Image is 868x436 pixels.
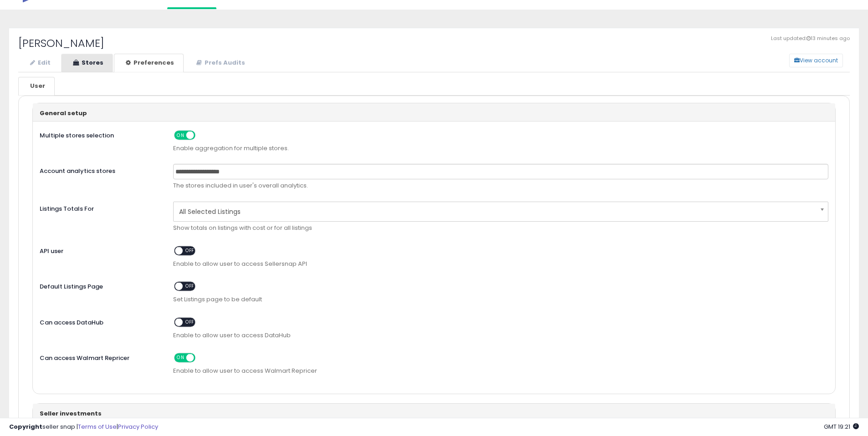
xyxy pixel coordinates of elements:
span: Last updated: 13 minutes ago [771,35,850,42]
span: 2025-08-14 19:21 GMT [824,422,859,431]
label: API user [33,244,166,256]
span: OFF [183,318,198,326]
label: Multiple stores selection [33,128,166,140]
h2: [PERSON_NAME] [18,37,850,49]
a: Stores [61,54,113,72]
strong: Copyright [9,422,42,431]
a: Preferences [114,54,184,72]
p: Show totals on listings with cost or for all listings [173,224,828,233]
a: Terms of Use [78,422,117,431]
span: Enable aggregation for multiple stores. [173,144,828,153]
label: Listings Totals For [33,202,166,213]
a: User [18,77,55,96]
span: ON [175,131,187,139]
span: Enable to allow user to access DataHub [173,331,828,340]
span: OFF [183,247,198,254]
label: Default Listings Page [33,279,166,291]
span: ON [175,354,187,362]
span: Enable to allow user to access Walmart Repricer [173,367,828,375]
a: Edit [18,54,60,72]
a: View account [782,54,796,67]
span: OFF [194,131,209,139]
p: The stores included in user's overall analytics. [173,182,828,190]
label: Can access DataHub [33,315,166,327]
span: Set Listings page to be default [173,295,828,304]
label: Can access Walmart Repricer [33,351,166,363]
h3: Seller investments [40,411,828,417]
span: All Selected Listings [179,204,811,219]
label: Account analytics stores [33,164,166,176]
span: Enable to allow user to access Sellersnap API [173,260,828,269]
span: OFF [183,283,198,290]
h3: General setup [40,110,828,117]
div: seller snap | | [9,423,158,431]
button: View account [789,54,843,67]
a: Prefs Audits [185,54,255,72]
span: OFF [194,354,209,362]
a: Privacy Policy [118,422,158,431]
